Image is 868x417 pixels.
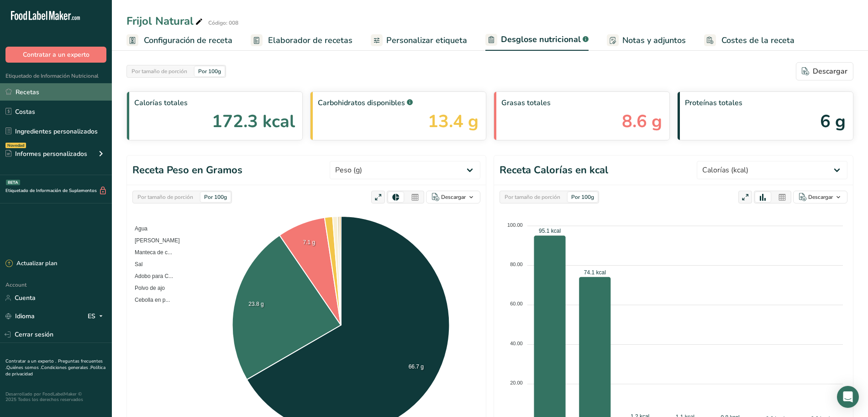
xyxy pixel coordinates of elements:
div: Informes personalizados [5,149,87,159]
a: Quiénes somos . [6,364,41,371]
tspan: 60.00 [510,301,523,306]
span: Sal [128,261,142,267]
div: Frijol Natural [126,13,205,29]
span: Proteínas totales [685,97,846,108]
tspan: 20.00 [510,380,523,385]
h1: Receta Peso en Gramos [132,163,242,178]
span: Adobo para C... [128,273,173,279]
span: 6 g [820,108,846,134]
span: Costes de la receta [721,34,794,47]
div: Por 100g [195,66,225,76]
a: Personalizar etiqueta [371,30,467,51]
span: Cebolla en p... [128,297,170,303]
h1: Receta Calorías en kcal [500,163,608,178]
div: Desarrollado por FoodLabelMaker © 2025 Todos los derechos reservados [5,391,106,402]
div: Por tamaño de porción [128,66,191,76]
div: Por tamaño de porción [501,192,564,202]
span: Notas y adjuntos [622,34,686,47]
div: Por 100g [200,192,231,202]
a: Desglose nutricional [485,29,589,51]
span: Personalizar etiqueta [386,34,467,47]
a: Costes de la receta [704,30,794,51]
div: Actualizar plan [5,259,57,268]
div: Descargar [441,193,466,201]
span: 172.3 kcal [212,108,295,134]
span: Configuración de receta [144,34,232,47]
button: Contratar a un experto [5,47,106,63]
span: Calorías totales [134,97,295,108]
span: Agua [128,225,147,232]
div: ES [88,311,106,322]
a: Preguntas frecuentes . [5,358,103,371]
span: Grasas totales [501,97,662,108]
div: BETA [6,180,20,185]
span: Elaborador de recetas [268,34,352,47]
button: Descargar [796,62,853,80]
a: Elaborador de recetas [251,30,352,51]
a: Configuración de receta [126,30,232,51]
span: 8.6 g [622,108,662,134]
a: Condiciones generales . [41,364,90,371]
div: Por tamaño de porción [134,192,197,202]
span: Manteca de c... [128,249,172,256]
button: Descargar [793,191,847,203]
span: Polvo de ajo [128,285,165,291]
button: Descargar [426,191,480,203]
a: Idioma [5,308,35,324]
a: Notas y adjuntos [607,30,686,51]
div: Open Intercom Messenger [837,386,859,408]
div: Novedad [5,143,26,148]
div: Por 100g [568,192,598,202]
tspan: 40.00 [510,341,523,346]
a: Política de privacidad [5,364,105,377]
tspan: 100.00 [507,222,523,227]
a: Contratar a un experto . [5,358,56,364]
div: Descargar [802,66,847,77]
span: Desglose nutricional [501,33,581,46]
div: Código: 008 [208,19,238,27]
span: [PERSON_NAME] [128,237,180,244]
div: Descargar [808,193,833,201]
span: Carbohidratos disponibles [318,97,479,108]
tspan: 80.00 [510,262,523,267]
span: 13.4 g [428,108,479,134]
